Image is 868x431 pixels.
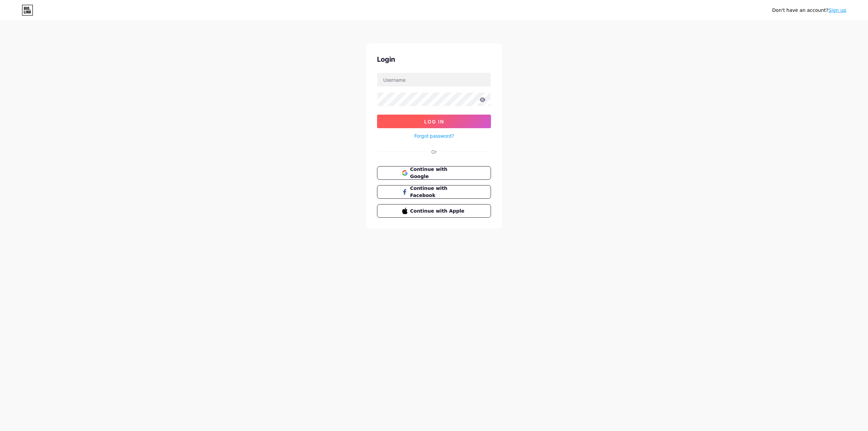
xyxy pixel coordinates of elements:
span: Continue with Apple [410,208,466,215]
span: Continue with Google [410,166,466,180]
div: Login [377,54,491,64]
button: Log In [377,115,491,128]
input: Username [377,73,491,86]
span: Continue with Facebook [410,185,466,199]
button: Continue with Facebook [377,185,491,199]
a: Forgot password? [414,132,454,139]
button: Continue with Apple [377,204,491,218]
button: Continue with Google [377,166,491,180]
a: Sign up [828,7,846,13]
div: Or [431,148,437,155]
div: Don't have an account? [772,7,846,14]
span: Log In [424,119,444,124]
